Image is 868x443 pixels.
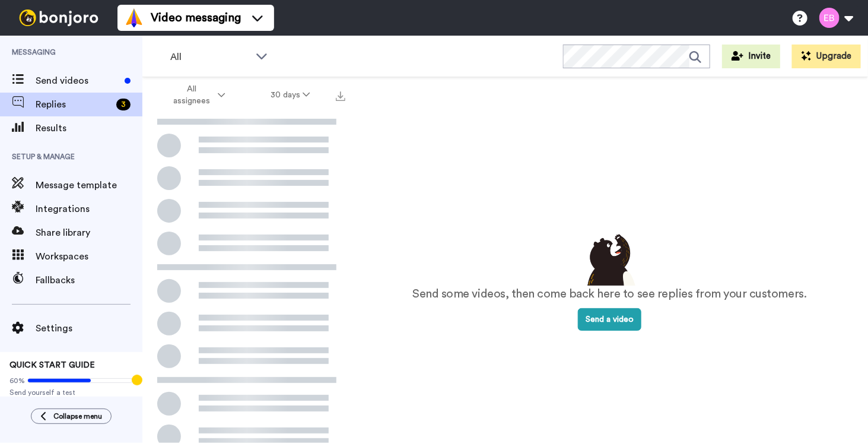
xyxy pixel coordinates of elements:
[792,45,861,68] button: Upgrade
[9,376,25,385] span: 60%
[578,308,641,331] button: Send a video
[132,375,142,385] div: Tooltip anchor
[116,99,131,110] div: 3
[722,45,780,68] button: Invite
[36,273,142,287] span: Fallbacks
[332,86,349,104] button: Export all results that match these filters now.
[53,412,102,421] span: Collapse menu
[14,10,103,26] img: bj-logo-header-white.svg
[125,8,144,27] img: vm-color.svg
[36,226,142,240] span: Share library
[145,78,248,112] button: All assignees
[151,10,241,26] span: Video messaging
[167,83,215,107] span: All assignees
[170,50,250,64] span: All
[578,315,641,324] a: Send a video
[31,409,112,424] button: Collapse menu
[248,84,333,106] button: 30 days
[36,121,142,135] span: Results
[36,249,142,264] span: Workspaces
[36,97,112,112] span: Replies
[9,361,95,369] span: QUICK START GUIDE
[9,388,133,397] span: Send yourself a test
[336,91,345,101] img: export.svg
[36,178,142,192] span: Message template
[36,202,142,216] span: Integrations
[36,74,120,88] span: Send videos
[36,321,142,336] span: Settings
[413,286,807,303] p: Send some videos, then come back here to see replies from your customers.
[580,231,640,286] img: results-emptystates.png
